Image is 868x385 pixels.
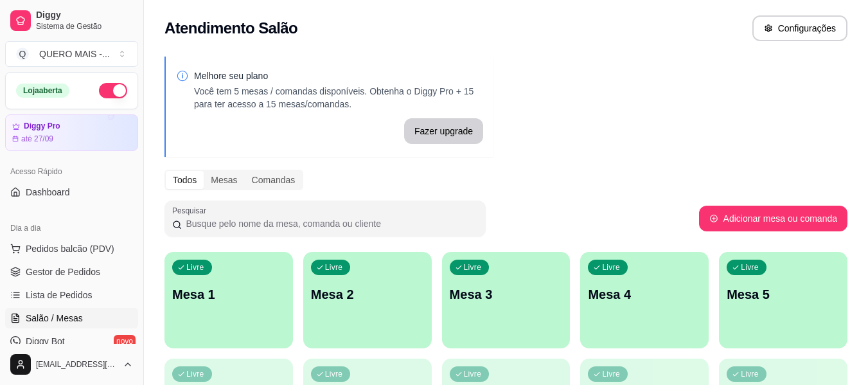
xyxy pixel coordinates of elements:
button: Configurações [752,15,847,41]
p: Livre [325,369,343,379]
button: LivreMesa 1 [164,252,293,348]
a: Gestor de Pedidos [5,262,138,282]
button: Select a team [5,41,138,67]
p: Livre [741,262,759,273]
p: Mesa 3 [450,285,563,303]
input: Pesquisar [182,217,478,230]
span: Sistema de Gestão [36,21,133,31]
p: Livre [325,262,343,273]
div: Comandas [245,171,303,189]
p: Livre [602,262,620,273]
span: Q [16,48,29,60]
p: Mesa 1 [172,285,285,303]
span: Gestor de Pedidos [26,265,100,278]
p: Livre [186,369,204,379]
p: Livre [186,262,204,273]
button: Adicionar mesa ou comanda [699,206,847,231]
button: LivreMesa 2 [303,252,432,348]
article: até 27/09 [21,134,53,144]
button: LivreMesa 3 [442,252,571,348]
button: LivreMesa 4 [580,252,709,348]
div: QUERO MAIS - ... [39,48,110,60]
p: Livre [741,369,759,379]
div: Loja aberta [16,84,69,98]
span: Salão / Mesas [26,312,83,325]
a: Diggy Botnovo [5,331,138,352]
p: Livre [602,369,620,379]
button: Fazer upgrade [404,118,483,144]
h2: Atendimento Salão [164,18,297,39]
span: Diggy [36,10,133,21]
p: Livre [464,262,482,273]
button: Pedidos balcão (PDV) [5,238,138,259]
button: LivreMesa 5 [719,252,847,348]
div: Dia a dia [5,218,138,238]
div: Acesso Rápido [5,161,138,182]
p: Mesa 4 [588,285,701,303]
a: Dashboard [5,182,138,202]
p: Você tem 5 mesas / comandas disponíveis. Obtenha o Diggy Pro + 15 para ter acesso a 15 mesas/coma... [194,85,483,111]
a: DiggySistema de Gestão [5,5,138,36]
button: Alterar Status [99,83,127,98]
p: Mesa 2 [311,285,424,303]
p: Melhore seu plano [194,69,483,82]
a: Salão / Mesas [5,308,138,328]
article: Diggy Pro [24,121,60,131]
span: Diggy Bot [26,335,65,348]
p: Livre [464,369,482,379]
p: Mesa 5 [727,285,840,303]
span: Lista de Pedidos [26,289,93,301]
span: Dashboard [26,186,70,199]
a: Lista de Pedidos [5,285,138,305]
span: Pedidos balcão (PDV) [26,242,114,255]
button: [EMAIL_ADDRESS][DOMAIN_NAME] [5,349,138,380]
div: Mesas [204,171,244,189]
a: Diggy Proaté 27/09 [5,114,138,151]
label: Pesquisar [172,205,211,216]
div: Todos [166,171,204,189]
span: [EMAIL_ADDRESS][DOMAIN_NAME] [36,359,118,370]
